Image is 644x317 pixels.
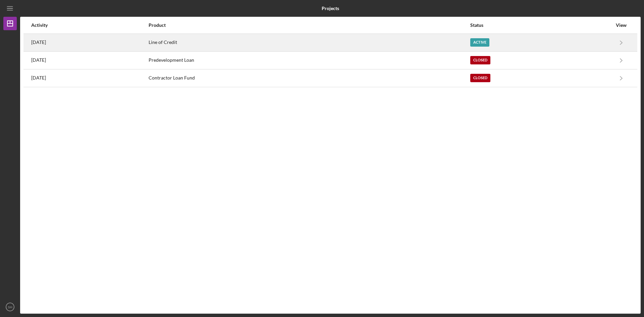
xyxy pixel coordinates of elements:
div: Contractor Loan Fund [149,70,470,87]
div: Product [149,22,470,28]
div: Closed [470,74,490,82]
div: Status [470,22,612,28]
div: Line of Credit [149,34,470,51]
time: 2025-09-04 18:20 [31,40,46,45]
div: Active [470,38,489,47]
time: 2023-08-16 22:04 [31,75,46,81]
div: View [613,22,630,28]
div: Closed [470,56,490,64]
b: Projects [322,6,339,11]
text: SH [8,305,12,309]
div: Predevelopment Loan [149,52,470,69]
time: 2023-09-01 16:56 [31,57,46,63]
button: SH [3,300,17,314]
div: Activity [31,22,148,28]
